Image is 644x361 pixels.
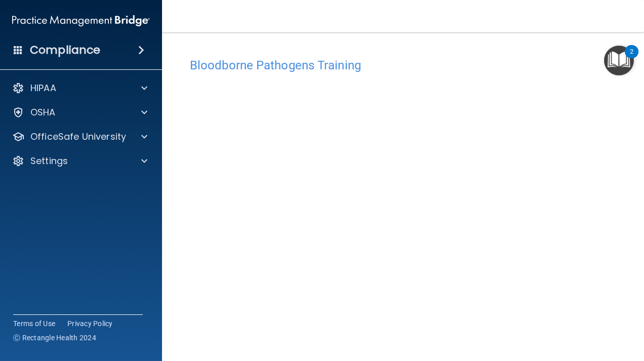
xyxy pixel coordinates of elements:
a: OSHA [12,106,147,118]
a: Terms of Use [13,318,55,329]
p: OfficeSafe University [30,131,126,143]
div: 2 [630,52,633,65]
a: Settings [12,155,147,167]
a: HIPAA [12,82,147,94]
img: PMB logo [12,11,150,31]
button: Open Resource Center, 2 new notifications [604,46,634,75]
span: Ⓒ Rectangle Health 2024 [13,333,96,343]
p: Settings [30,155,68,167]
a: Privacy Policy [67,318,113,329]
h4: Compliance [30,43,100,57]
p: OSHA [30,106,56,118]
a: OfficeSafe University [12,131,147,143]
h4: Bloodborne Pathogens Training [190,59,616,72]
p: HIPAA [30,82,56,94]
